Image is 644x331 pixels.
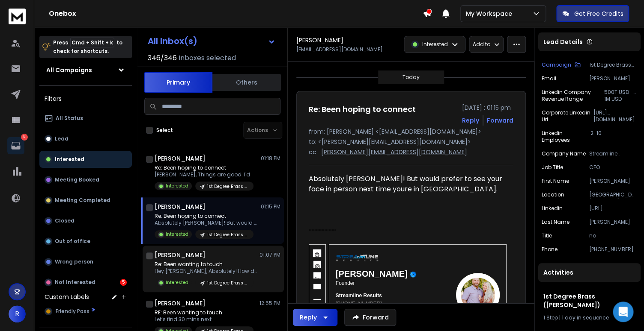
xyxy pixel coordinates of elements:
[179,53,236,63] h3: Inboxes selected
[56,115,83,122] p: All Status
[55,197,110,204] p: Meeting Completed
[542,150,586,157] p: Company Name
[589,164,637,171] p: CEO
[212,73,281,92] button: Others
[259,252,280,258] p: 01:07 PM
[542,109,593,123] p: corporate linkedin url
[543,38,583,46] p: Lead Details
[590,130,637,144] p: 2-10
[70,38,114,47] span: Cmd + Shift + k
[456,273,500,316] img: giphyy-2.gif
[49,9,423,19] h1: Onebox
[166,231,188,237] p: Interested
[462,116,479,125] button: Reply
[604,89,637,103] p: 500T USD - 1M USD
[309,205,507,232] span: -------------------
[542,178,569,185] p: First Name
[589,246,637,253] p: [PHONE_NUMBER]
[155,202,206,211] h1: [PERSON_NAME]
[261,155,280,162] p: 01:18 PM
[300,313,317,322] div: Reply
[589,191,637,198] p: [GEOGRAPHIC_DATA], [US_STATE], [GEOGRAPHIC_DATA]
[155,316,253,323] p: Let’s find 30 mins next
[542,205,563,212] p: linkedin
[473,41,490,48] p: Add to
[156,127,173,134] label: Select
[466,9,516,18] p: My Workspace
[39,171,132,188] button: Meeting Booked
[55,135,69,142] p: Lead
[538,263,641,282] div: Activities
[39,62,132,79] button: All Campaigns
[155,164,253,171] p: Re: Been hoping to connect
[155,154,206,163] h1: [PERSON_NAME]
[542,219,569,226] p: Last Name
[542,191,564,198] p: location
[542,232,552,239] p: title
[410,271,416,278] img: verify.gif
[336,269,408,278] span: [PERSON_NAME]
[259,300,280,307] p: 12:55 PM
[155,220,257,226] p: Absolutely [PERSON_NAME]! But would prefer to
[589,62,637,68] p: 1st Degree Brass ([PERSON_NAME])
[543,314,558,321] span: 1 Step
[39,303,132,320] button: Friendly Pass
[120,279,127,286] div: 5
[141,32,282,50] button: All Inbox(s)
[155,261,257,268] p: Re: Been wanting to touch
[562,314,609,321] span: 1 day in sequence
[207,183,248,190] p: 1st Degree Brass ([PERSON_NAME])
[589,178,637,185] p: [PERSON_NAME]
[542,75,556,82] p: Email
[336,280,355,286] span: Founder
[144,72,212,93] button: Primary
[261,203,280,210] p: 01:15 PM
[55,217,75,224] p: Closed
[589,75,637,82] p: [PERSON_NAME][EMAIL_ADDRESS][DOMAIN_NAME]
[55,156,84,163] p: Interested
[309,148,318,156] p: cc:
[155,268,257,275] p: Hey [PERSON_NAME], Absolutely! How does
[309,127,513,136] p: from: [PERSON_NAME] <[EMAIL_ADDRESS][DOMAIN_NAME]>
[39,110,132,127] button: All Status
[9,9,26,24] img: logo
[336,251,379,264] img: 11379.png
[39,192,132,209] button: Meeting Completed
[309,138,513,146] p: to: <[PERSON_NAME][EMAIL_ADDRESS][DOMAIN_NAME]>
[46,66,92,74] h1: All Campaigns
[166,183,188,189] p: Interested
[155,299,206,308] h1: [PERSON_NAME]
[155,213,257,220] p: Re: Been hoping to connect
[148,53,177,63] span: 346 / 346
[543,292,635,309] h1: 1st Degree Brass ([PERSON_NAME])
[542,164,563,171] p: job title
[613,302,633,322] div: Open Intercom Messenger
[53,38,122,56] p: Press to check for shortcuts.
[56,308,89,315] span: Friendly Pass
[309,174,507,194] div: Absolutely [PERSON_NAME]! But would prefer to see your face in person next time youre in [GEOGRAP...
[45,293,89,301] h3: Custom Labels
[55,258,93,265] p: Wrong person
[39,274,132,291] button: Not Interested5
[422,41,448,48] p: Interested
[542,62,581,68] button: Campaign
[39,151,132,168] button: Interested
[39,130,132,147] button: Lead
[155,171,253,178] p: [PERSON_NAME], Things are good. I'd
[589,219,637,226] p: [PERSON_NAME]
[293,309,337,326] button: Reply
[21,134,28,141] p: 5
[336,301,382,307] a: [PHONE_NUMBER]
[39,253,132,270] button: Wrong person
[542,246,558,253] p: Phone
[55,238,90,245] p: Out of office
[542,62,571,68] p: Campaign
[593,109,637,123] p: [URL][DOMAIN_NAME]
[296,46,383,53] p: [EMAIL_ADDRESS][DOMAIN_NAME]
[402,74,420,81] p: Today
[487,116,513,125] div: Forward
[9,305,26,322] button: R
[207,231,248,238] p: 1st Degree Brass ([PERSON_NAME])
